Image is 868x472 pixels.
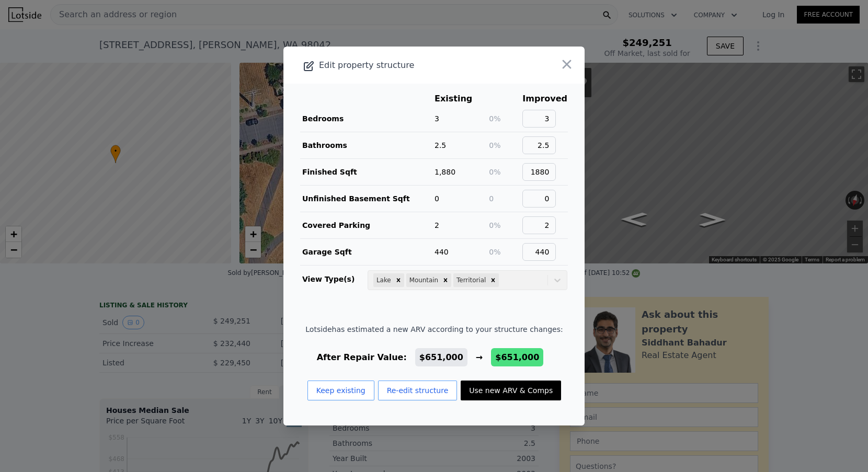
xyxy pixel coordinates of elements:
td: Covered Parking [300,212,434,239]
span: 0% [489,141,500,149]
td: Garage Sqft [300,239,434,266]
td: 0 [488,186,522,212]
th: Improved [522,92,568,106]
span: 1,880 [435,168,455,176]
td: View Type(s) [300,266,367,291]
td: Unfinished Basement Sqft [300,186,434,212]
span: 440 [435,248,449,256]
div: Edit property structure [283,58,524,73]
td: Bathrooms [300,132,434,159]
span: Lotside has estimated a new ARV according to your structure changes: [305,324,563,335]
span: $651,000 [495,352,539,362]
td: Finished Sqft [300,159,434,186]
span: 0% [489,248,500,256]
button: Use new ARV & Comps [461,381,561,400]
button: Re-edit structure [378,381,458,400]
span: 0% [489,114,500,123]
span: 0% [489,168,500,176]
span: 3 [435,114,439,123]
span: 2.5 [435,141,446,149]
button: Keep existing [307,381,374,400]
span: 0% [489,221,500,229]
td: Bedrooms [300,106,434,132]
span: 2 [435,221,439,229]
div: After Repair Value: → [305,351,563,364]
span: 0 [435,194,439,203]
span: $651,000 [419,352,463,362]
th: Existing [434,92,488,106]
